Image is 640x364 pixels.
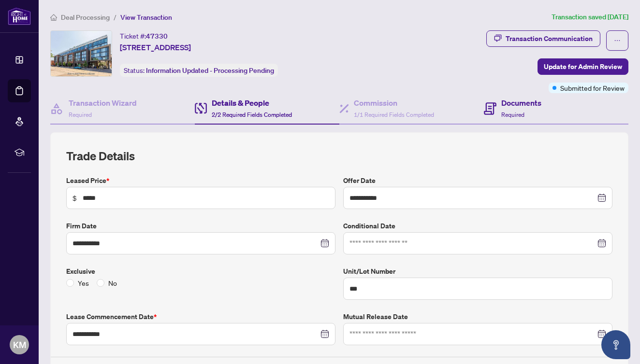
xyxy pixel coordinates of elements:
[66,148,612,164] h2: Trade Details
[69,97,137,109] h4: Transaction Wizard
[66,266,335,277] label: Exclusive
[212,111,292,118] span: 2/2 Required Fields Completed
[66,311,335,322] label: Lease Commencement Date
[506,31,593,46] div: Transaction Communication
[614,37,621,44] span: ellipsis
[13,338,26,351] span: KM
[74,278,93,288] span: Yes
[544,59,622,74] span: Update for Admin Review
[146,32,168,41] span: 47330
[66,221,335,231] label: Firm Date
[601,330,630,359] button: Open asap
[66,175,335,186] label: Leased Price
[61,13,110,22] span: Deal Processing
[552,12,628,23] article: Transaction saved [DATE]
[343,266,612,277] label: Unit/Lot Number
[120,13,172,22] span: View Transaction
[343,221,612,231] label: Conditional Date
[538,58,628,75] button: Update for Admin Review
[104,278,121,288] span: No
[120,42,191,53] span: [STREET_ADDRESS]
[69,111,92,118] span: Required
[120,30,168,42] div: Ticket #:
[501,97,541,109] h4: Documents
[501,111,524,118] span: Required
[8,7,31,25] img: logo
[114,12,116,23] li: /
[146,66,274,75] span: Information Updated - Processing Pending
[354,111,434,118] span: 1/1 Required Fields Completed
[343,175,612,186] label: Offer Date
[50,14,57,21] span: home
[560,83,625,93] span: Submitted for Review
[73,193,77,203] span: $
[212,97,292,109] h4: Details & People
[354,97,434,109] h4: Commission
[120,64,278,77] div: Status:
[343,311,612,322] label: Mutual Release Date
[486,30,600,47] button: Transaction Communication
[51,31,112,76] img: IMG-C12300553_1.jpg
